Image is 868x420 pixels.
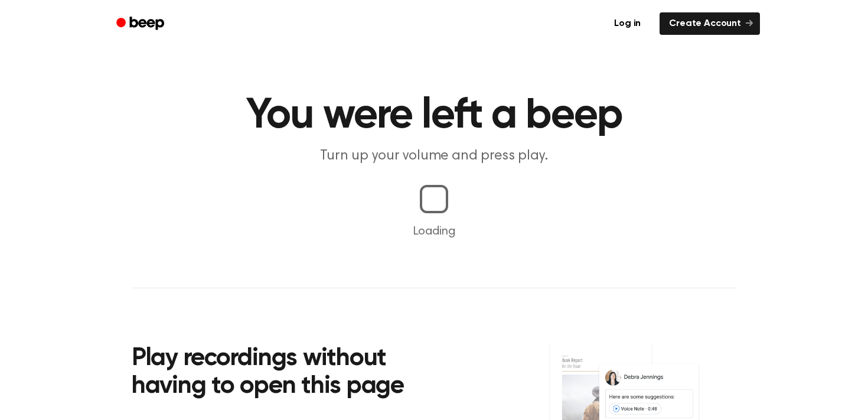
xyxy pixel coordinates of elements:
[207,146,661,166] p: Turn up your volume and press play.
[132,95,736,137] h1: You were left a beep
[14,223,854,240] p: Loading
[132,345,450,401] h2: Play recordings without having to open this page
[660,12,760,35] a: Create Account
[602,10,652,37] a: Log in
[108,12,175,35] a: Beep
